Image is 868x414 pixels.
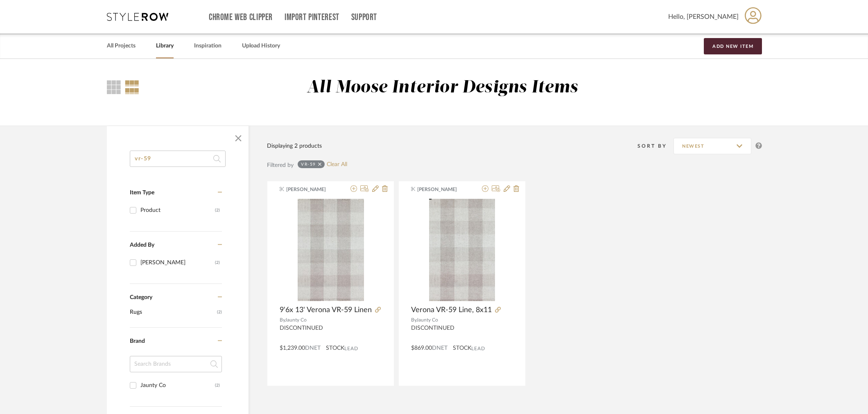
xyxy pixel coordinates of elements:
[215,204,220,217] div: (2)
[432,345,448,351] span: DNET
[140,256,215,269] div: [PERSON_NAME]
[280,317,285,322] span: By
[130,242,154,248] span: Added By
[130,356,222,372] input: Search Brands
[344,346,358,351] span: Lead
[267,142,322,151] div: Displaying 2 products
[130,190,154,196] span: Item Type
[307,77,578,98] div: All Moose Interior Designs Items
[217,306,222,319] span: (2)
[326,344,344,353] span: STOCK
[215,379,220,392] div: (2)
[209,14,273,21] a: Chrome Web Clipper
[416,317,438,322] span: Jaunty Co
[411,345,432,351] span: $869.00
[280,345,305,351] span: $1,239.00
[411,325,513,339] div: DISCONTINUED
[637,142,674,150] div: Sort By
[411,317,416,322] span: By
[351,14,377,21] a: Support
[156,40,174,52] a: Library
[298,199,364,301] img: 9'6x 13' Verona VR-59 Linen
[280,306,372,315] span: 9'6x 13' Verona VR-59 Linen
[130,305,215,319] span: Rugs
[704,38,762,54] button: Add New Item
[286,186,338,193] span: [PERSON_NAME]
[130,151,226,167] input: Search within 2 results
[107,40,136,52] a: All Projects
[305,345,321,351] span: DNET
[411,306,492,315] span: Verona VR-59 Line, 8x11
[453,344,471,353] span: STOCK
[285,14,339,21] a: Import Pinterest
[429,199,495,301] img: Verona VR-59 Line, 8x11
[130,338,145,344] span: Brand
[242,40,280,52] a: Upload History
[417,186,469,193] span: [PERSON_NAME]
[301,162,316,167] div: vr-59
[280,325,382,339] div: DISCONTINUED
[471,346,485,351] span: Lead
[215,256,220,269] div: (2)
[140,204,215,217] div: Product
[130,294,152,301] span: Category
[327,161,347,168] a: Clear All
[230,130,246,146] button: Close
[194,40,222,52] a: Inspiration
[140,379,215,392] div: Jaunty Co
[267,161,294,170] div: Filtered by
[668,12,739,22] span: Hello, [PERSON_NAME]
[285,317,307,322] span: Jaunty Co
